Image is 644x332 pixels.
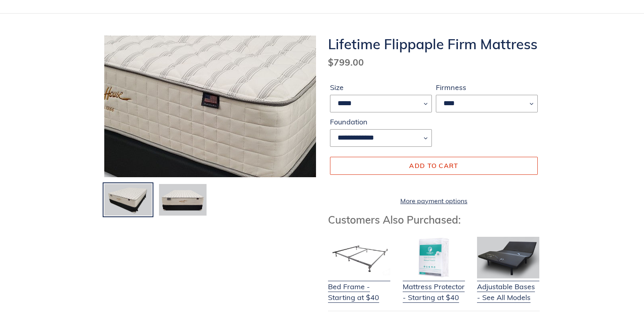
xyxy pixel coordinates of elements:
a: More payment options [330,196,538,206]
a: Adjustable Bases - See All Models [477,271,539,303]
label: Firmness [436,82,538,93]
span: Add to cart [409,162,458,170]
img: Bed Frame [328,237,390,278]
img: Load image into Gallery viewer, Lifetime-flippable-firm-mattress-and-foundation-angled-view [103,183,153,217]
img: Mattress Protector [403,237,465,278]
a: Mattress Protector - Starting at $40 [403,271,465,303]
img: Adjustable Base [477,237,539,278]
img: Load image into Gallery viewer, Lifetime-flippable-firm-mattress-and-foundation [158,183,207,217]
a: Bed Frame - Starting at $40 [328,271,390,303]
span: $799.00 [328,56,364,68]
button: Add to cart [330,157,538,174]
h1: Lifetime Flippaple Firm Mattress [328,36,540,52]
label: Foundation [330,116,432,127]
label: Size [330,82,432,93]
h3: Customers Also Purchased: [328,214,540,226]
